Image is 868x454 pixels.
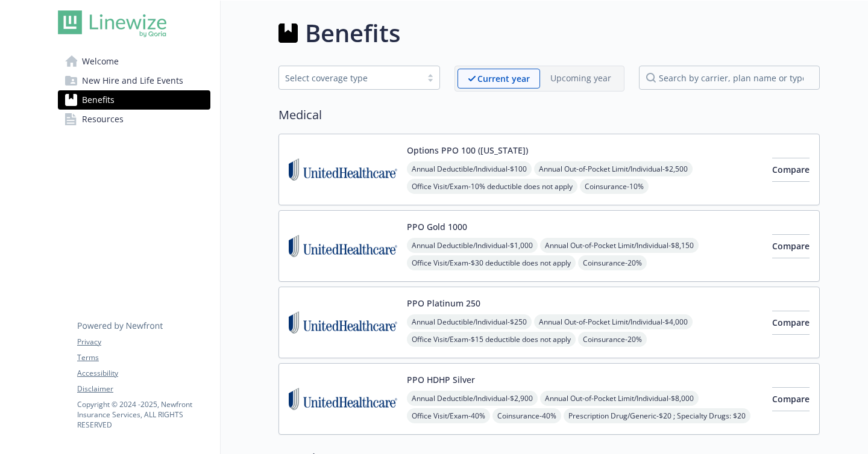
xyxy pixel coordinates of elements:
[407,391,538,406] span: Annual Deductible/Individual - $2,900
[578,255,647,270] span: Coinsurance - 20%
[407,297,480,309] button: PPO Platinum 250
[540,69,621,89] span: Upcoming year
[77,337,210,347] a: Privacy
[772,387,810,411] button: Compare
[58,110,210,129] a: Resources
[58,52,210,71] a: Welcome
[540,238,699,253] span: Annual Out-of-Pocket Limit/Individual - $8,150
[58,71,210,90] a: New Hire and Life Events
[578,332,647,347] span: Coinsurance - 20%
[407,373,475,386] button: PPO HDHP Silver
[772,393,810,405] span: Compare
[407,332,576,347] span: Office Visit/Exam - $15 deductible does not apply
[540,391,699,406] span: Annual Out-of-Pocket Limit/Individual - $8,000
[772,311,810,335] button: Compare
[492,408,561,423] span: Coinsurance - 40%
[77,352,210,363] a: Terms
[407,408,490,423] span: Office Visit/Exam - 40%
[289,144,397,195] img: United Healthcare Insurance Company carrier logo
[639,66,820,90] input: search by carrier, plan name or type
[289,220,397,272] img: United Healthcare Insurance Company carrier logo
[564,408,750,423] span: Prescription Drug/Generic - $20 ; Specialty Drugs: $20
[82,71,183,90] span: New Hire and Life Events
[278,106,820,124] h2: Medical
[407,179,577,194] span: Office Visit/Exam - 10% deductible does not apply
[77,399,210,430] p: Copyright © 2024 - 2025 , Newfront Insurance Services, ALL RIGHTS RESERVED
[407,255,576,270] span: Office Visit/Exam - $30 deductible does not apply
[407,144,528,157] button: Options PPO 100 ([US_STATE])
[534,314,693,329] span: Annual Out-of-Pocket Limit/Individual - $4,000
[407,161,532,176] span: Annual Deductible/Individual - $100
[772,158,810,182] button: Compare
[407,238,538,253] span: Annual Deductible/Individual - $1,000
[407,220,467,233] button: PPO Gold 1000
[58,90,210,110] a: Benefits
[289,373,397,424] img: United Healthcare Insurance Company carrier logo
[82,90,115,110] span: Benefits
[772,240,810,252] span: Compare
[289,297,397,348] img: United Healthcare Insurance Company carrier logo
[772,234,810,258] button: Compare
[772,164,810,175] span: Compare
[82,52,119,71] span: Welcome
[580,179,649,194] span: Coinsurance - 10%
[772,317,810,328] span: Compare
[305,15,400,51] h1: Benefits
[77,384,210,394] a: Disclaimer
[550,72,611,84] p: Upcoming year
[77,368,210,379] a: Accessibility
[477,72,530,85] p: Current year
[82,110,124,129] span: Resources
[407,314,532,329] span: Annual Deductible/Individual - $250
[285,72,415,84] div: Select coverage type
[534,161,693,176] span: Annual Out-of-Pocket Limit/Individual - $2,500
